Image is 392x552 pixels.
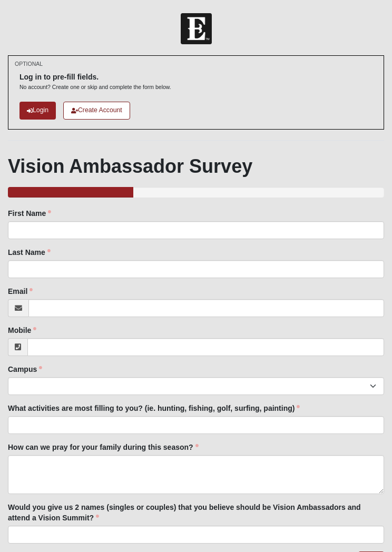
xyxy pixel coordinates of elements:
[8,502,384,523] label: Would you give us 2 names (singles or couples) that you believe should be Vision Ambassadors and ...
[8,325,36,336] label: Mobile
[8,403,300,413] label: What activities are most filling to you? (ie. hunting, fishing, golf, surfing, painting)
[19,73,171,82] h6: Log in to pre-fill fields.
[8,208,51,219] label: First Name
[8,286,33,297] label: Email
[19,102,56,119] a: Login
[8,247,51,258] label: Last Name
[181,13,212,44] img: Church of Eleven22 Logo
[63,102,130,119] a: Create Account
[8,442,199,452] label: How can we pray for your family during this season?
[8,155,384,178] h1: Vision Ambassador Survey
[19,83,171,91] p: No account? Create one or skip and complete the form below.
[8,364,42,374] label: Campus
[15,60,43,68] small: OPTIONAL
